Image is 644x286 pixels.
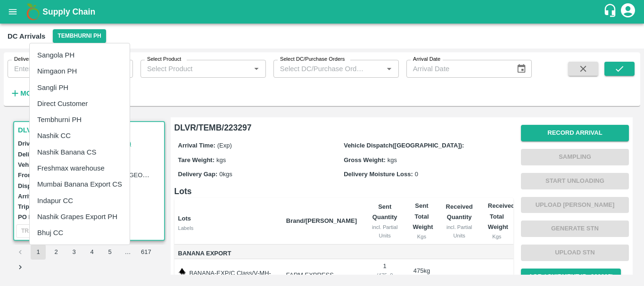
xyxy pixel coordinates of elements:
li: Tembhurni PH [30,112,130,128]
li: Bhuj CC [30,225,130,241]
li: Freshmax warehouse [30,160,130,176]
li: Nimgaon PH [30,63,130,79]
li: Direct Customer [30,96,130,112]
li: Nashik Grapes Export PH [30,209,130,225]
li: Sangola PH [30,47,130,63]
li: Nashik Banana CS [30,144,130,160]
li: Nashik CC [30,128,130,144]
li: Indapur CC [30,193,130,209]
li: Mumbai Banana Export CS [30,176,130,192]
li: Sangli PH [30,80,130,96]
